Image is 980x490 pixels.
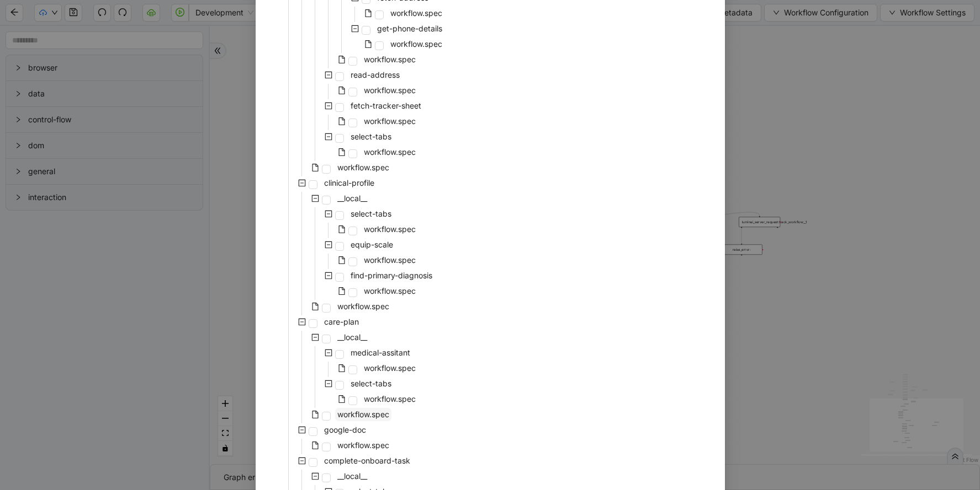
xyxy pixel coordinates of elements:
[298,457,306,465] span: minus-square
[364,224,416,234] span: workflow.spec
[351,101,421,110] span: fetch-tracker-sheet
[335,300,391,313] span: workflow.spec
[348,238,395,251] span: equip-scale
[388,7,444,20] span: workflow.spec
[338,364,346,372] span: file
[364,147,416,157] span: workflow.spec
[325,71,332,79] span: minus-square
[351,379,391,388] span: select-tabs
[348,377,394,390] span: select-tabs
[390,39,442,49] span: workflow.spec
[337,332,367,342] span: __local__
[364,55,416,64] span: workflow.spec
[322,423,368,437] span: google-doc
[311,411,319,418] span: file
[322,454,412,467] span: complete-onboard-task
[362,254,418,267] span: workflow.spec
[348,269,435,282] span: find-primary-diagnosis
[325,133,332,141] span: minus-square
[364,40,372,48] span: file
[335,161,391,174] span: workflow.spec
[351,240,393,249] span: equip-scale
[324,178,374,187] span: clinical-profile
[335,439,391,452] span: workflow.spec
[351,209,391,218] span: select-tabs
[338,117,346,125] span: file
[337,410,389,419] span: workflow.spec
[348,130,394,143] span: select-tabs
[324,425,366,434] span: google-doc
[311,195,319,202] span: minus-square
[390,8,442,18] span: workflow.spec
[362,53,418,66] span: workflow.spec
[338,395,346,403] span: file
[338,87,346,94] span: file
[311,164,319,171] span: file
[337,471,367,481] span: __local__
[325,241,332,249] span: minus-square
[351,132,391,141] span: select-tabs
[325,272,332,279] span: minus-square
[364,286,416,295] span: workflow.spec
[364,116,416,126] span: workflow.spec
[311,441,319,449] span: file
[298,318,306,326] span: minus-square
[338,56,346,63] span: file
[335,408,391,421] span: workflow.spec
[388,37,444,51] span: workflow.spec
[325,349,332,357] span: minus-square
[362,284,418,298] span: workflow.spec
[298,426,306,434] span: minus-square
[335,192,369,205] span: __local__
[348,346,412,359] span: medical-assitant
[337,193,367,203] span: __local__
[311,303,319,310] span: file
[351,70,400,79] span: read-address
[337,440,389,450] span: workflow.spec
[364,394,416,403] span: workflow.spec
[364,363,416,373] span: workflow.spec
[311,333,319,341] span: minus-square
[325,210,332,218] span: minus-square
[351,271,432,280] span: find-primary-diagnosis
[324,317,359,326] span: care-plan
[362,146,418,159] span: workflow.spec
[348,99,423,112] span: fetch-tracker-sheet
[311,472,319,480] span: minus-square
[351,25,359,33] span: minus-square
[338,287,346,295] span: file
[335,470,369,483] span: __local__
[338,148,346,156] span: file
[362,223,418,236] span: workflow.spec
[322,315,361,329] span: care-plan
[364,9,372,17] span: file
[338,225,346,233] span: file
[324,456,410,465] span: complete-onboard-task
[325,102,332,110] span: minus-square
[337,301,389,311] span: workflow.spec
[364,85,416,95] span: workflow.spec
[348,207,394,220] span: select-tabs
[337,163,389,172] span: workflow.spec
[364,255,416,265] span: workflow.spec
[362,84,418,97] span: workflow.spec
[335,331,369,344] span: __local__
[351,348,410,357] span: medical-assitant
[377,24,442,33] span: get-phone-details
[375,22,444,35] span: get-phone-details
[362,362,418,375] span: workflow.spec
[325,380,332,387] span: minus-square
[298,179,306,187] span: minus-square
[362,115,418,128] span: workflow.spec
[348,68,402,82] span: read-address
[338,256,346,264] span: file
[362,392,418,406] span: workflow.spec
[322,176,377,190] span: clinical-profile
